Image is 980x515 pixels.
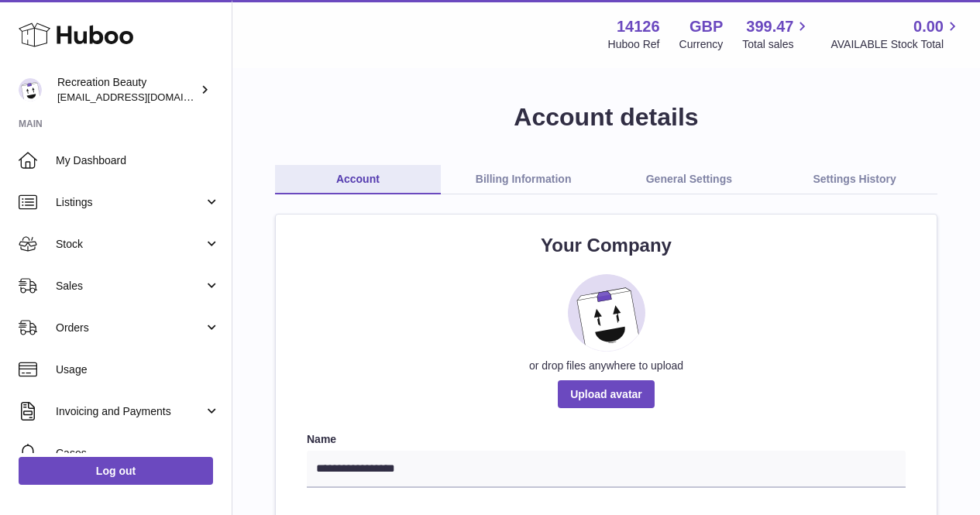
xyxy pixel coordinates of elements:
span: Total sales [742,37,811,52]
strong: GBP [689,16,723,37]
a: 0.00 AVAILABLE Stock Total [830,16,961,52]
span: My Dashboard [56,153,220,168]
span: Cases [56,446,220,461]
h2: Your Company [307,233,906,258]
strong: 14126 [617,16,660,37]
img: production@recreationbeauty.com [19,78,42,101]
div: Recreation Beauty [57,75,197,105]
span: 0.00 [913,16,944,37]
span: Sales [56,279,204,294]
img: placeholder_image.svg [568,274,645,352]
h1: Account details [257,101,955,134]
span: Stock [56,237,204,252]
div: or drop files anywhere to upload [307,359,906,373]
a: Settings History [772,165,937,194]
span: Upload avatar [558,380,655,408]
span: Orders [56,321,204,335]
label: Name [307,432,906,447]
a: Billing Information [441,165,607,194]
span: Listings [56,195,204,210]
a: General Settings [607,165,772,194]
span: [EMAIL_ADDRESS][DOMAIN_NAME] [57,91,228,103]
span: 399.47 [746,16,793,37]
div: Currency [679,37,724,52]
a: Account [275,165,441,194]
span: Invoicing and Payments [56,404,204,419]
span: Usage [56,362,220,377]
a: Log out [19,457,213,485]
div: Huboo Ref [608,37,660,52]
span: AVAILABLE Stock Total [830,37,961,52]
a: 399.47 Total sales [742,16,811,52]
